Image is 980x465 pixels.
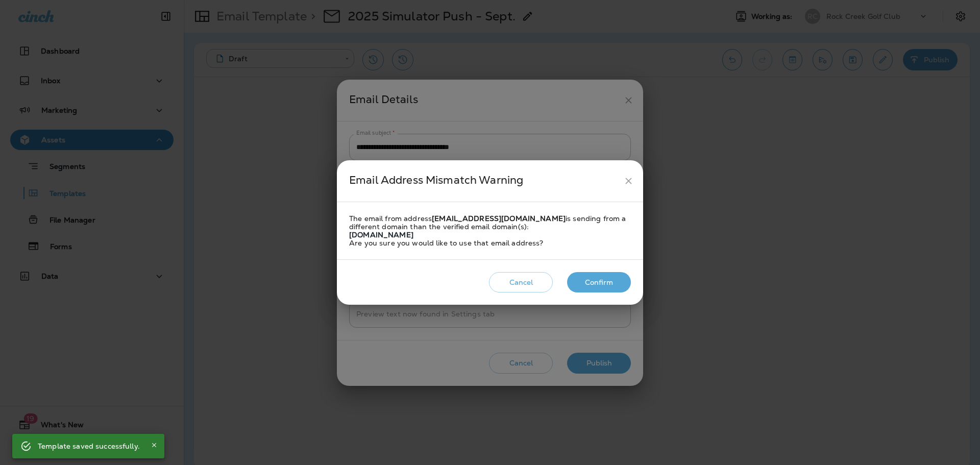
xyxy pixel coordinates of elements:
[567,272,631,293] button: Confirm
[349,172,619,190] div: Email Address Mismatch Warning
[619,172,638,190] button: close
[432,214,566,223] strong: [EMAIL_ADDRESS][DOMAIN_NAME]
[349,230,413,239] strong: [DOMAIN_NAME]
[349,214,631,247] div: The email from address is sending from a different domain than the verified email domain(s): Are ...
[489,272,553,293] button: Cancel
[38,437,140,455] div: Template saved successfully.
[148,439,160,451] button: Close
